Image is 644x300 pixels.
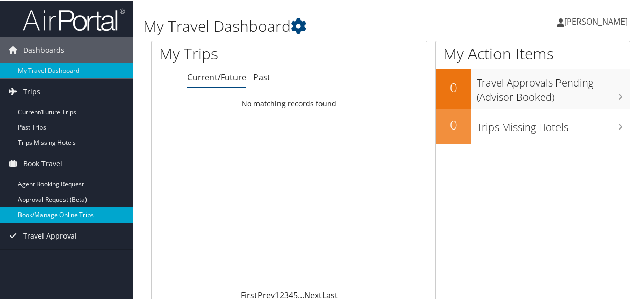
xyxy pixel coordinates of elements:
[152,94,427,112] td: No matching records found
[23,7,125,31] img: airportal-logo.png
[275,289,280,300] a: 1
[241,289,257,300] a: First
[293,289,298,300] a: 5
[284,289,289,300] a: 3
[557,5,638,36] a: [PERSON_NAME]
[257,289,275,300] a: Prev
[436,78,471,95] h2: 0
[23,78,40,103] span: Trips
[436,68,630,107] a: 0Travel Approvals Pending (Advisor Booked)
[187,71,246,82] a: Current/Future
[477,114,630,134] h3: Trips Missing Hotels
[23,222,77,248] span: Travel Approval
[304,289,322,300] a: Next
[23,150,62,176] span: Book Travel
[159,42,305,63] h1: My Trips
[564,15,628,26] span: [PERSON_NAME]
[23,36,65,62] span: Dashboards
[143,14,473,36] h1: My Travel Dashboard
[289,289,293,300] a: 4
[436,42,630,63] h1: My Action Items
[436,108,630,143] a: 0Trips Missing Hotels
[298,289,304,300] span: …
[280,289,284,300] a: 2
[322,289,338,300] a: Last
[253,71,270,82] a: Past
[477,70,630,103] h3: Travel Approvals Pending (Advisor Booked)
[436,115,471,133] h2: 0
